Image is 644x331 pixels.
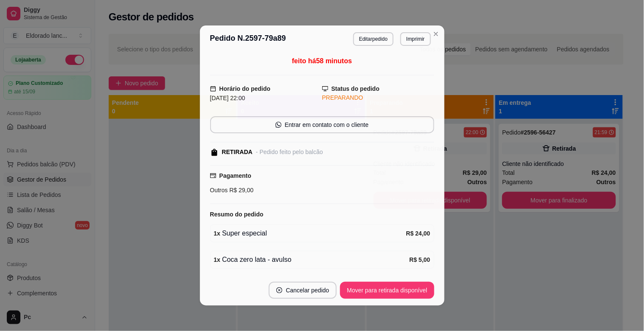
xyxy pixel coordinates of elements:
h3: Pedido N. 2597-79a89 [210,32,286,46]
div: Super especial [214,228,406,238]
span: [DATE] 22:00 [210,95,245,101]
strong: R$ 24,00 [406,230,430,237]
strong: Resumo do pedido [210,211,263,218]
span: whats-app [276,122,281,128]
strong: 1 x [214,256,220,263]
span: R$ 29,00 [228,187,253,194]
button: Imprimir [400,32,430,46]
span: desktop [322,86,328,92]
button: Mover para retirada disponível [340,282,434,299]
strong: Horário do pedido [219,85,270,92]
span: feito há 58 minutos [292,57,352,65]
span: credit-card [210,173,216,179]
span: calendar [210,86,216,92]
button: close-circleCancelar pedido [269,282,337,299]
div: Coca zero lata - avulso [214,255,409,265]
span: close-circle [276,287,282,293]
div: PREPARANDO [322,93,434,102]
strong: Pagamento [219,172,251,179]
strong: Status do pedido [332,85,380,92]
div: RETIRADA [222,148,252,157]
span: Outros [210,187,228,194]
button: Editarpedido [353,32,394,46]
strong: R$ 5,00 [409,256,430,263]
button: Close [429,27,443,41]
button: whats-appEntrar em contato com o cliente [210,116,434,133]
div: - Pedido feito pelo balcão [256,148,323,157]
strong: 1 x [214,230,220,237]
